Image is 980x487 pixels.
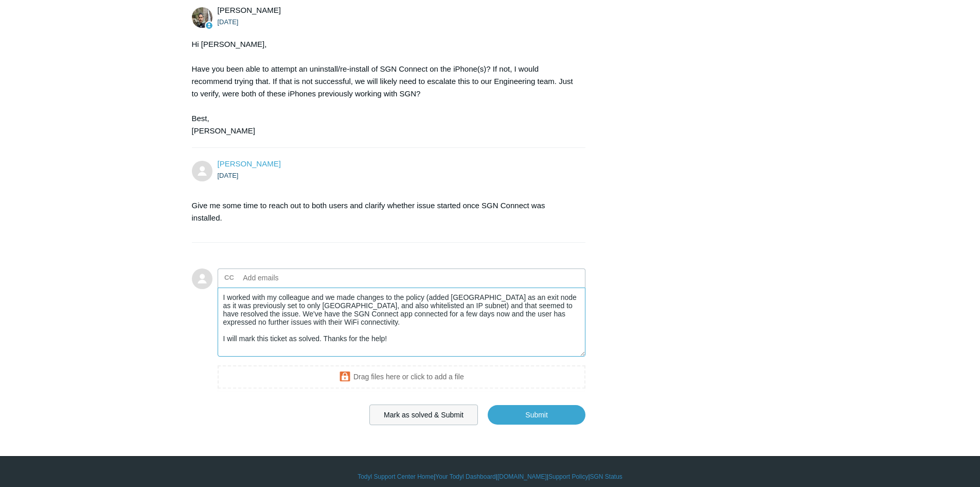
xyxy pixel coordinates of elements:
[218,159,281,168] a: [PERSON_NAME]
[218,172,239,179] time: 09/15/2025, 11:53
[218,159,281,168] span: Marvi Castroverde
[590,472,622,481] a: SGN Status
[218,18,239,26] time: 09/15/2025, 09:20
[192,199,576,224] p: Give me some time to reach out to both users and clarify whether issue started once SGN Connect w...
[192,472,789,481] div: | | | |
[218,288,586,357] textarea: Add your reply
[497,472,547,481] a: [DOMAIN_NAME]
[239,270,350,286] input: Add emails
[548,472,588,481] a: Support Policy
[358,472,434,481] a: Todyl Support Center Home
[218,6,281,14] span: Michael Tjader
[435,472,495,481] a: Your Todyl Dashboard
[488,405,585,425] input: Submit
[224,270,234,286] label: CC
[369,405,478,425] button: Mark as solved & Submit
[192,38,576,137] div: Hi [PERSON_NAME], Have you been able to attempt an uninstall/re-install of SGN Connect on the iPh...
